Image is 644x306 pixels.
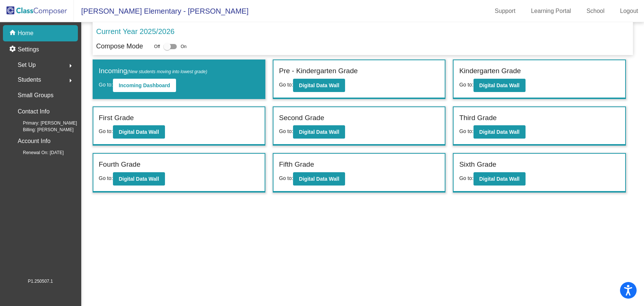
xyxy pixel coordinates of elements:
[293,125,345,139] button: Digital Data Wall
[473,79,526,92] button: Digital Data Wall
[279,66,358,76] label: Pre - Kindergarten Grade
[99,175,113,181] span: Go to:
[459,82,473,88] span: Go to:
[459,159,496,170] label: Sixth Grade
[279,159,314,170] label: Fifth Grade
[119,176,159,182] b: Digital Data Wall
[279,82,293,88] span: Go to:
[113,172,165,186] button: Digital Data Wall
[18,29,34,38] p: Home
[11,120,77,126] span: Primary: [PERSON_NAME]
[525,5,577,17] a: Learning Portal
[479,129,520,135] b: Digital Data Wall
[99,113,134,123] label: First Grade
[66,61,75,70] mat-icon: arrow_right
[479,82,520,88] b: Digital Data Wall
[99,159,141,170] label: Fourth Grade
[459,113,496,123] label: Third Grade
[299,176,339,182] b: Digital Data Wall
[479,176,520,182] b: Digital Data Wall
[18,90,54,101] p: Small Groups
[18,106,49,117] p: Contact Info
[489,5,521,17] a: Support
[18,136,51,146] p: Account Info
[113,125,165,139] button: Digital Data Wall
[459,128,473,134] span: Go to:
[299,82,339,88] b: Digital Data Wall
[581,5,610,17] a: School
[279,175,293,181] span: Go to:
[119,82,170,88] b: Incoming Dashboard
[9,29,18,38] mat-icon: home
[99,66,207,76] label: Incoming
[459,66,521,76] label: Kindergarten Grade
[11,126,73,133] span: Billing: [PERSON_NAME]
[9,45,18,54] mat-icon: settings
[99,128,113,134] span: Go to:
[11,149,63,156] span: Renewal On: [DATE]
[473,125,526,139] button: Digital Data Wall
[293,172,345,186] button: Digital Data Wall
[279,113,324,123] label: Second Grade
[459,175,473,181] span: Go to:
[180,43,186,50] span: On
[299,129,339,135] b: Digital Data Wall
[96,41,143,51] p: Compose Mode
[18,75,41,85] span: Students
[99,82,113,88] span: Go to:
[74,5,248,17] span: [PERSON_NAME] Elementary - [PERSON_NAME]
[293,79,345,92] button: Digital Data Wall
[614,5,644,17] a: Logout
[66,76,75,85] mat-icon: arrow_right
[119,129,159,135] b: Digital Data Wall
[18,60,36,70] span: Set Up
[279,128,293,134] span: Go to:
[96,26,175,37] p: Current Year 2025/2026
[18,45,39,54] p: Settings
[113,79,176,92] button: Incoming Dashboard
[473,172,526,186] button: Digital Data Wall
[154,43,160,50] span: Off
[127,69,207,74] span: (New students moving into lowest grade)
